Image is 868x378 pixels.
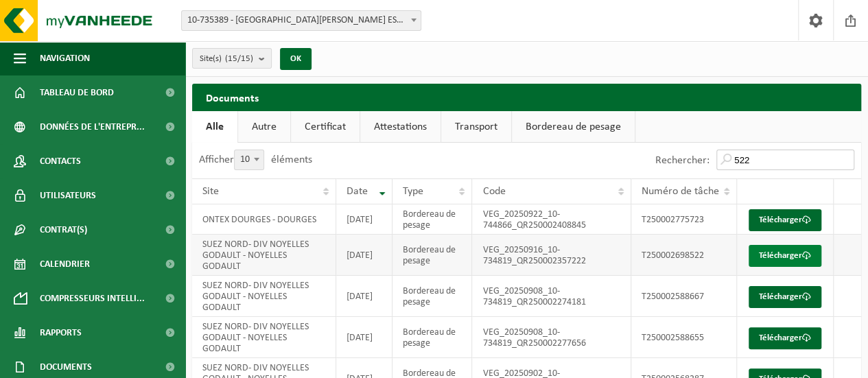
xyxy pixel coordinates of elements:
[347,186,368,197] span: Date
[182,11,421,30] span: 10-735389 - SUEZ RV NORD EST - LILLE CEDEX 9
[40,213,87,247] span: Contrat(s)
[40,316,82,350] span: Rapports
[392,317,473,358] td: Bordereau de pesage
[472,317,631,358] td: VEG_20250908_10-734819_QR250002277656
[225,54,253,63] count: (15/15)
[392,204,473,235] td: Bordereau de pesage
[192,204,336,235] td: ONTEX DOURGES - DOURGES
[40,41,90,75] span: Navigation
[749,209,821,231] a: Télécharger
[192,48,272,69] button: Site(s)(15/15)
[199,154,312,165] label: Afficher éléments
[749,327,821,349] a: Télécharger
[655,155,709,166] label: Rechercher:
[40,178,96,213] span: Utilisateurs
[181,10,421,31] span: 10-735389 - SUEZ RV NORD EST - LILLE CEDEX 9
[749,245,821,267] a: Télécharger
[642,186,719,197] span: Numéro de tâche
[472,276,631,317] td: VEG_20250908_10-734819_QR250002274181
[336,317,392,358] td: [DATE]
[631,317,737,358] td: T250002588655
[234,150,264,170] span: 10
[472,235,631,276] td: VEG_20250916_10-734819_QR250002357222
[482,186,505,197] span: Code
[280,48,312,70] button: OK
[40,281,145,316] span: Compresseurs intelli...
[192,317,336,358] td: SUEZ NORD- DIV NOYELLES GODAULT - NOYELLES GODAULT
[749,286,821,308] a: Télécharger
[441,111,511,143] a: Transport
[40,247,90,281] span: Calendrier
[336,235,392,276] td: [DATE]
[192,235,336,276] td: SUEZ NORD- DIV NOYELLES GODAULT - NOYELLES GODAULT
[40,75,114,110] span: Tableau de bord
[40,110,145,144] span: Données de l'entrepr...
[291,111,360,143] a: Certificat
[512,111,635,143] a: Bordereau de pesage
[631,204,737,235] td: T250002775723
[392,235,473,276] td: Bordereau de pesage
[631,276,737,317] td: T250002588667
[472,204,631,235] td: VEG_20250922_10-744866_QR250002408845
[200,49,253,69] span: Site(s)
[202,186,219,197] span: Site
[392,276,473,317] td: Bordereau de pesage
[631,235,737,276] td: T250002698522
[336,204,392,235] td: [DATE]
[40,144,81,178] span: Contacts
[192,84,861,110] h2: Documents
[403,186,423,197] span: Type
[192,276,336,317] td: SUEZ NORD- DIV NOYELLES GODAULT - NOYELLES GODAULT
[336,276,392,317] td: [DATE]
[238,111,290,143] a: Autre
[235,150,263,169] span: 10
[192,111,237,143] a: Alle
[360,111,441,143] a: Attestations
